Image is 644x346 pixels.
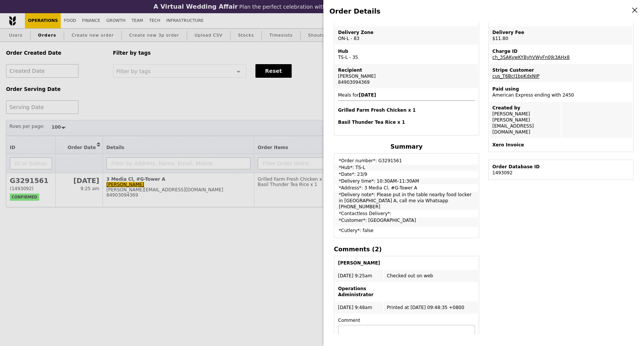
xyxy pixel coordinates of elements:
div: Delivery Fee [492,29,629,35]
div: Delivery Zone [338,29,475,35]
span: [DATE] 9:48am [338,305,372,310]
span: Order Details [329,7,380,15]
div: Created by [492,105,558,111]
div: Xero Invoice [492,142,629,148]
h4: Grilled Farm Fresh Chicken x 1 [338,107,475,113]
td: *Delivery note*: Please put in the table nearby food locker in [GEOGRAPHIC_DATA] A, call me via W... [335,192,478,210]
td: TS-L - 35 [335,45,478,63]
span: Meals for [338,92,475,125]
div: 84903094369 [338,79,475,85]
a: ch_3SAKywKYByhVWyFn0Jk3AHx8 [492,55,570,60]
b: [PERSON_NAME] [338,260,380,266]
h4: Basil Thunder Tea Rice x 1 [338,119,475,125]
div: Stripe Customer [492,67,629,73]
td: *Order number*: G3291561 [335,154,478,164]
div: [PERSON_NAME] [338,73,475,79]
td: *Delivery time*: 10:30AM–11:30AM [335,178,478,184]
a: cus_T6BcI1bpKdxNJP [492,74,539,79]
h4: Summary [334,143,479,150]
div: Paid using [492,86,629,92]
td: [PERSON_NAME] [PERSON_NAME][EMAIL_ADDRESS][DOMAIN_NAME] [489,102,561,138]
td: Printed at [DATE] 09:48:35 +0800 [384,301,478,314]
div: Recipient [338,67,475,73]
span: [DATE] 9:25am [338,273,372,278]
div: Charge ID [492,48,629,54]
td: *Cutlery*: false [335,228,478,237]
td: $11.80 [489,26,632,45]
td: *Customer*: [GEOGRAPHIC_DATA] [335,217,478,227]
label: Comment [338,317,360,323]
td: *Hub*: TS-L [335,165,478,171]
td: *Date*: 23/9 [335,171,478,177]
td: 1493092 [489,161,632,179]
div: Order Database ID [492,164,629,170]
td: *Address*: 3 Media Cl, #G-Tower A [335,185,478,191]
td: Checked out on web [384,270,478,282]
td: American Express ending with 2450 [489,83,632,101]
td: *Contactless Delivery*: [335,211,478,217]
td: ON-L - 83 [335,26,478,45]
h4: Comments (2) [334,246,479,253]
b: Operations Administrator [338,286,373,297]
div: Hub [338,48,475,54]
b: [DATE] [359,92,376,98]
